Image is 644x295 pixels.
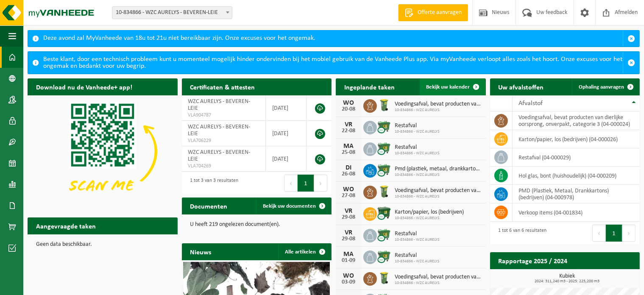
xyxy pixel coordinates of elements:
[395,122,440,129] span: Restafval
[592,225,606,242] button: Previous
[377,228,391,242] img: WB-0660-CU
[188,98,251,111] span: WZC AURELYS - BEVEREN-LEIE
[340,150,357,156] div: 25-08
[340,171,357,177] div: 26-08
[28,217,104,234] h2: Aangevraagde taken
[572,78,639,95] a: Ophaling aanvragen
[513,185,640,203] td: PMD (Plastiek, Metaal, Drankkartons) (bedrijven) (04-000978)
[395,101,482,108] span: Voedingsafval, bevat producten van dierlijke oorsprong, onverpakt, categorie 3
[395,144,440,151] span: Restafval
[340,208,357,214] div: VR
[377,206,391,220] img: WB-1100-CU
[28,78,141,95] h2: Download nu de Vanheede+ app!
[377,271,391,285] img: WB-0140-HPE-GN-50
[377,249,391,264] img: WB-0660-CU
[340,193,357,199] div: 27-08
[284,175,298,192] button: Previous
[395,166,482,173] span: Pmd (plastiek, metaal, drankkartons) (bedrijven)
[395,281,482,286] span: 10-834866 - WZC AURELYS
[395,173,482,178] span: 10-834866 - WZC AURELYS
[340,273,357,279] div: WO
[340,214,357,220] div: 29-08
[513,130,640,148] td: karton/papier, los (bedrijven) (04-000026)
[298,175,314,192] button: 1
[340,106,357,112] div: 20-08
[377,120,391,134] img: WB-0660-CU
[340,229,357,236] div: VR
[513,111,640,130] td: voedingsafval, bevat producten van dierlijke oorsprong, onverpakt, categorie 3 (04-000024)
[494,273,640,284] h3: Kubiek
[256,198,331,214] a: Bekijk uw documenten
[188,124,251,137] span: WZC AURELYS - BEVEREN-LEIE
[513,203,640,222] td: verkoop items (04-001834)
[606,225,622,242] button: 1
[377,98,391,112] img: WB-0140-HPE-GN-50
[186,174,239,192] div: 1 tot 3 van 3 resultaten
[112,6,232,19] span: 10-834866 - WZC AURELYS - BEVEREN-LEIE
[112,7,232,19] span: 10-834866 - WZC AURELYS - BEVEREN-LEIE
[188,112,259,119] span: VLA904787
[395,237,440,242] span: 10-834866 - WZC AURELYS
[415,8,464,17] span: Offerte aanvragen
[377,163,391,177] img: WB-0660-CU
[427,84,470,90] span: Bekijk uw kalender
[336,78,403,95] h2: Ingeplande taken
[314,175,327,192] button: Next
[519,100,543,107] span: Afvalstof
[395,129,440,134] span: 10-834866 - WZC AURELYS
[395,252,440,259] span: Restafval
[395,187,482,194] span: Voedingsafval, bevat producten van dierlijke oorsprong, onverpakt, categorie 3
[395,151,440,156] span: 10-834866 - WZC AURELYS
[420,78,485,95] a: Bekijk uw kalender
[28,95,178,208] img: Download de VHEPlus App
[340,164,357,171] div: DI
[494,224,547,242] div: 1 tot 6 van 6 resultaten
[579,84,624,90] span: Ophaling aanvragen
[266,121,307,146] td: [DATE]
[513,148,640,167] td: restafval (04-000029)
[340,143,357,150] div: MA
[340,128,357,134] div: 22-08
[340,121,357,128] div: VR
[490,78,552,95] h2: Uw afvalstoffen
[182,78,264,95] h2: Certificaten & attesten
[43,52,623,74] div: Beste klant, door een technisch probleem kunt u momenteel mogelijk hinder ondervinden bij het mob...
[395,209,464,216] span: Karton/papier, los (bedrijven)
[395,108,482,113] span: 10-834866 - WZC AURELYS
[377,141,391,156] img: WB-0660-CU
[188,137,259,144] span: VLA706229
[395,194,482,199] span: 10-834866 - WZC AURELYS
[340,186,357,193] div: WO
[188,163,259,170] span: VLA704269
[190,222,323,228] p: U heeft 219 ongelezen document(en).
[340,251,357,258] div: MA
[622,225,636,242] button: Next
[395,259,440,264] span: 10-834866 - WZC AURELYS
[395,274,482,281] span: Voedingsafval, bevat producten van dierlijke oorsprong, onverpakt, categorie 3
[182,243,220,260] h2: Nieuws
[278,243,331,260] a: Alle artikelen
[395,231,440,237] span: Restafval
[266,95,307,121] td: [DATE]
[36,242,169,248] p: Geen data beschikbaar.
[340,279,357,285] div: 03-09
[577,269,639,286] a: Bekijk rapportage
[398,4,468,21] a: Offerte aanvragen
[395,216,464,221] span: 10-834866 - WZC AURELYS
[340,100,357,106] div: WO
[43,31,623,47] div: Deze avond zal MyVanheede van 18u tot 21u niet bereikbaar zijn. Onze excuses voor het ongemak.
[377,184,391,199] img: WB-0140-HPE-GN-50
[340,236,357,242] div: 29-08
[266,146,307,172] td: [DATE]
[513,167,640,185] td: hol glas, bont (huishoudelijk) (04-000209)
[263,203,316,209] span: Bekijk uw documenten
[490,252,576,269] h2: Rapportage 2025 / 2024
[188,149,251,162] span: WZC AURELYS - BEVEREN-LEIE
[340,258,357,264] div: 01-09
[182,198,236,214] h2: Documenten
[494,279,640,284] span: 2024: 311,240 m3 - 2025: 225,200 m3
